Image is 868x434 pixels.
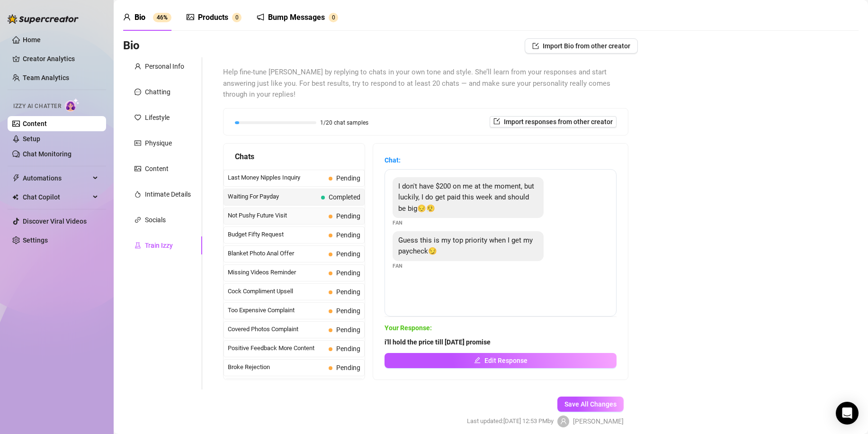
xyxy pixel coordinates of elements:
span: Cock Compliment Upsell [228,287,325,296]
span: Budget Fifty Request [228,230,325,239]
span: Chats [235,151,254,163]
img: AI Chatter [65,98,80,112]
span: Not Pushy Future Visit [228,211,325,220]
span: Pending [336,174,360,182]
sup: 0 [329,13,338,22]
span: Last updated: [DATE] 12:53 PM by [467,416,554,426]
span: Fan [393,219,403,227]
span: Blanket Photo Anal Offer [228,249,325,258]
span: picture [134,165,141,172]
strong: Your Response: [385,324,432,332]
span: fire [134,191,141,198]
div: Physique [145,138,172,148]
span: Positive Feedback More Content [228,344,325,353]
span: Save All Changes [564,400,617,408]
span: Import Bio from other creator [543,42,630,50]
img: Chat Copilot [12,194,18,200]
span: user [134,63,141,70]
div: Lifestyle [145,112,170,123]
span: idcard [134,140,141,146]
a: Discover Viral Videos [23,217,87,225]
span: heart [134,114,141,121]
div: Chatting [145,87,170,97]
span: Guess this is my top priority when I get my paycheck😏 [398,236,533,256]
span: I don't have $200 on me at the moment, but luckily, I do get paid this week and should be big😔😮‍💨 [398,182,534,213]
strong: i'll hold the price till [DATE] promise [385,338,491,346]
span: Izzy AI Chatter [13,102,61,111]
span: Missing Videos Reminder [228,268,325,277]
span: Edit Response [484,357,528,364]
span: Pending [336,269,360,277]
span: 1/20 chat samples [320,120,368,126]
a: Chat Monitoring [23,150,72,158]
span: Too Expensive Complaint [228,306,325,315]
span: thunderbolt [12,174,20,182]
span: Pending [336,364,360,371]
div: Intimate Details [145,189,191,199]
strong: Chat: [385,156,401,164]
span: Broke Rejection [228,362,325,372]
span: import [493,118,500,125]
span: Pending [336,326,360,334]
span: Pending [336,288,360,296]
sup: 0 [232,13,242,22]
button: Edit Response [385,353,617,368]
span: Waiting For Payday [228,192,317,201]
a: Team Analytics [23,74,69,81]
span: Pending [336,345,360,353]
span: Pending [336,212,360,220]
div: Content [145,163,169,174]
div: Socials [145,215,166,225]
span: notification [257,13,264,21]
button: Save All Changes [557,397,624,412]
img: logo-BBDzfeDw.svg [8,14,79,24]
button: Import responses from other creator [490,116,617,127]
span: Fan [393,262,403,270]
a: Settings [23,236,48,244]
div: Train Izzy [145,240,173,251]
div: Products [198,12,228,23]
span: Pending [336,231,360,239]
a: Home [23,36,41,44]
div: Open Intercom Messenger [836,402,859,425]
a: Creator Analytics [23,51,98,66]
span: link [134,217,141,223]
span: message [134,89,141,95]
button: Import Bio from other creator [525,38,638,54]
span: experiment [134,242,141,249]
a: Setup [23,135,40,143]
span: Covered Photos Complaint [228,325,325,334]
span: user [123,13,131,21]
span: Last Money Nipples Inquiry [228,173,325,182]
span: import [532,43,539,49]
span: Pending [336,307,360,315]
div: Personal Info [145,61,184,72]
span: Completed [329,193,360,201]
span: edit [474,357,481,363]
span: user [560,418,567,425]
sup: 46% [153,13,171,22]
span: Automations [23,171,90,186]
div: Bio [134,12,145,23]
span: [PERSON_NAME] [573,416,624,426]
div: Bump Messages [268,12,325,23]
span: picture [187,13,194,21]
a: Content [23,120,47,127]
span: Pending [336,250,360,258]
span: Help fine-tune [PERSON_NAME] by replying to chats in your own tone and style. She’ll learn from y... [223,67,628,100]
h3: Bio [123,38,140,54]
span: Import responses from other creator [504,118,613,126]
span: Chat Copilot [23,190,90,205]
